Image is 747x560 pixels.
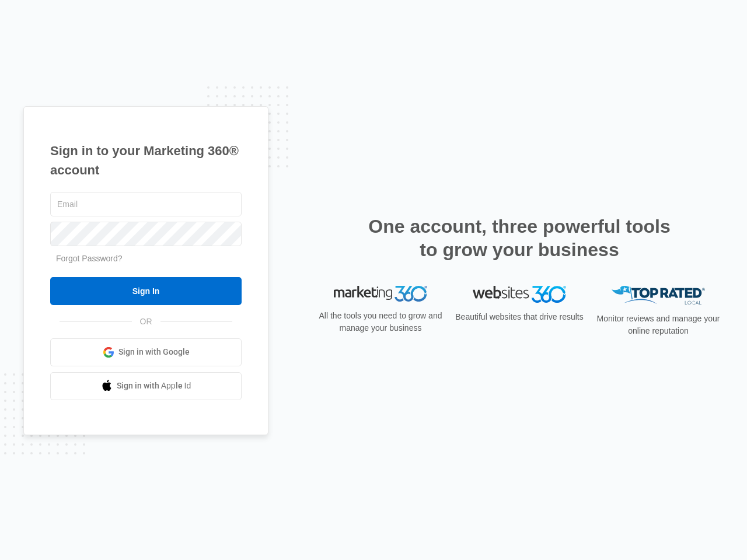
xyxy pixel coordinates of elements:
[56,254,123,263] a: Forgot Password?
[132,316,160,328] span: OR
[334,286,427,302] img: Marketing 360
[50,192,242,216] input: Email
[50,277,242,305] input: Sign In
[50,372,242,400] a: Sign in with Apple Id
[454,311,585,323] p: Beautiful websites that drive results
[473,286,566,303] img: Websites 360
[50,141,242,180] h1: Sign in to your Marketing 360® account
[117,380,191,392] span: Sign in with Apple Id
[365,215,674,261] h2: One account, three powerful tools to grow your business
[118,346,190,358] span: Sign in with Google
[315,310,446,334] p: All the tools you need to grow and manage your business
[593,313,724,337] p: Monitor reviews and manage your online reputation
[612,286,705,305] img: Top Rated Local
[50,338,242,366] a: Sign in with Google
